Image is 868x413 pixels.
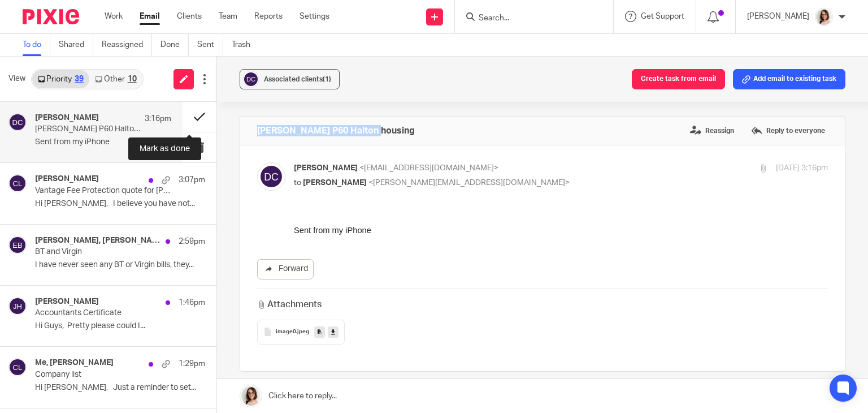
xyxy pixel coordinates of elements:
p: 2:59pm [179,236,205,247]
img: svg%3E [8,236,27,254]
h4: [PERSON_NAME] P60 Halton housing [257,125,415,136]
a: Forward [257,259,314,279]
h4: [PERSON_NAME] [35,174,99,184]
img: svg%3E [8,358,27,376]
label: Reassign [687,122,737,139]
a: Team [219,11,237,22]
p: Sent from my iPhone [35,137,171,147]
p: I have never seen any BT or Virgin bills, they... [35,260,205,270]
h4: Me, [PERSON_NAME] [35,358,114,368]
p: 1:29pm [179,358,205,369]
img: svg%3E [257,162,285,191]
span: [PERSON_NAME] [294,164,358,172]
img: svg%3E [8,297,27,315]
a: Reassigned [102,34,152,56]
h4: [PERSON_NAME] [35,113,99,123]
button: Associated clients(1) [240,69,340,89]
a: Email [140,11,160,22]
span: Get Support [641,12,684,20]
div: 39 [75,75,84,83]
a: Clients [177,11,202,22]
p: Company list [35,370,171,380]
p: 3:16pm [145,113,171,124]
p: [PERSON_NAME] P60 Halton housing [35,124,144,134]
button: Create task from email [632,69,725,89]
img: Caroline%20-%20HS%20-%20LI.png [815,8,833,26]
h4: [PERSON_NAME], [PERSON_NAME] [35,236,160,246]
p: Accountants Certificate [35,308,171,318]
p: BT and Virgin [35,247,171,257]
a: Work [105,11,123,22]
button: Add email to existing task [733,69,845,89]
span: <[EMAIL_ADDRESS][DOMAIN_NAME]> [359,164,498,172]
p: 1:46pm [179,297,205,308]
a: Trash [232,34,259,56]
img: svg%3E [242,71,259,88]
span: View [8,73,25,85]
p: Hi Guys, Pretty please could I... [35,321,205,331]
h3: Attachments [257,298,322,311]
a: Shared [59,34,93,56]
a: Priority39 [32,70,89,88]
span: .jpeg [296,329,309,335]
span: image0 [276,329,296,335]
a: To do [23,34,50,56]
button: image0.jpeg [257,320,345,345]
span: to [294,179,301,187]
p: [DATE] 3:16pm [776,162,828,174]
img: svg%3E [8,113,27,131]
img: Pixie [23,9,79,24]
label: Reply to everyone [748,122,828,139]
span: (1) [323,76,331,83]
span: [PERSON_NAME] [303,179,367,187]
p: 3:07pm [179,174,205,186]
a: Other10 [89,70,142,88]
span: <[PERSON_NAME][EMAIL_ADDRESS][DOMAIN_NAME]> [368,179,570,187]
span: Associated clients [264,76,331,83]
a: Sent [197,34,223,56]
a: Done [160,34,189,56]
h4: [PERSON_NAME] [35,297,99,307]
p: [PERSON_NAME] [747,11,809,22]
div: 10 [128,75,137,83]
p: Hi [PERSON_NAME], Just a reminder to set... [35,383,205,393]
a: Reports [254,11,283,22]
a: Settings [300,11,329,22]
input: Search [478,14,579,24]
p: Hi [PERSON_NAME], I believe you have not... [35,199,205,209]
p: Vantage Fee Protection quote for [PERSON_NAME] Clear Accounting Limited [35,186,171,196]
img: svg%3E [8,174,27,192]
